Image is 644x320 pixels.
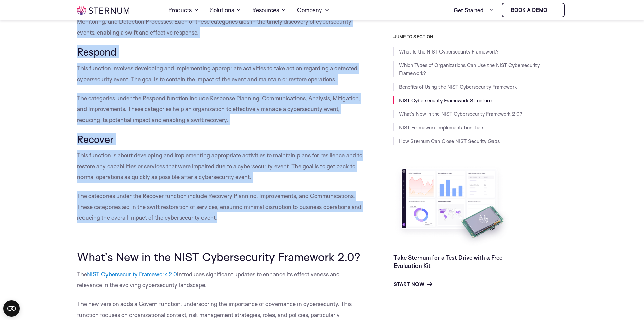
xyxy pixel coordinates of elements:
[77,152,362,180] span: This function is about developing and implementing appropriate activities to maintain plans for r...
[502,3,565,17] a: Book a demo
[393,280,432,289] a: Start Now
[399,84,517,90] a: Benefits of Using the NIST Cybersecurity Framework
[3,300,20,317] button: Open CMP widget
[77,250,360,264] span: What’s New in the NIST Cybersecurity Framework 2.0?
[550,7,555,13] img: sternum iot
[297,1,330,20] a: Company
[77,45,116,58] span: Respond
[87,271,177,278] a: NIST Cybersecurity Framework 2.0
[393,254,502,269] a: Take Sternum for a Test Drive with a Free Evaluation Kit
[393,164,512,248] img: Take Sternum for a Test Drive with a Free Evaluation Kit
[77,271,87,278] span: The
[77,65,357,83] span: This function involves developing and implementing appropriate activities to take action regardin...
[77,6,129,15] img: sternum iot
[399,111,522,117] a: What's New in the NIST Cybersecurity Framework 2.0?
[399,48,499,55] a: What Is the NIST Cybersecurity Framework?
[210,1,241,20] a: Solutions
[252,1,286,20] a: Resources
[77,192,361,221] span: The categories under the Recover function include Recovery Planning, Improvements, and Communicat...
[77,133,114,145] span: Recover
[168,1,199,20] a: Products
[77,271,340,289] span: introduces significant updates to enhance its effectiveness and relevance in the evolving cyberse...
[399,124,484,131] a: NIST Framework Implementation Tiers
[77,94,360,123] span: The categories under the Respond function include Response Planning, Communications, Analysis, Mi...
[399,62,540,77] a: Which Types of Organizations Can Use the NIST Cybersecurity Framework?
[393,34,567,39] h3: JUMP TO SECTION
[454,3,494,17] a: Get Started
[399,138,500,144] a: How Sternum Can Close NIST Security Gaps
[399,97,492,104] a: NIST Cybersecurity Framework Structure
[77,7,351,36] span: The Detect function is divided into categories including Anomalies and Events, Security Continuou...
